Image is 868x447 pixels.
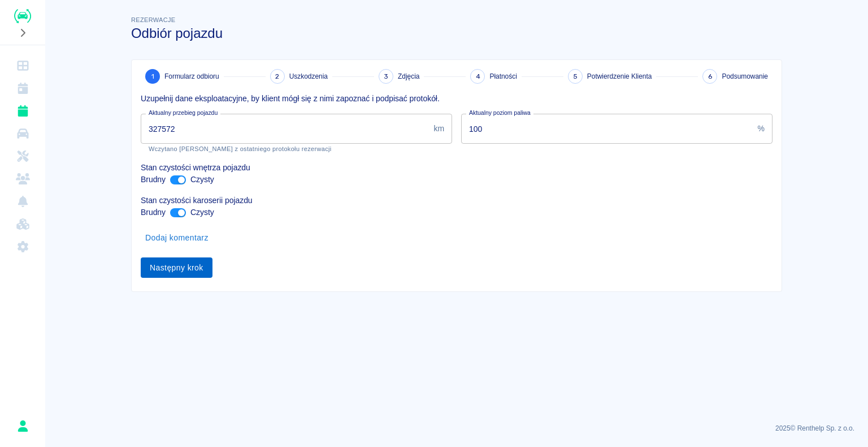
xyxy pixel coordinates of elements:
[476,71,480,83] span: 4
[708,71,712,83] span: 6
[722,71,768,81] span: Podsumowanie
[131,16,175,23] span: Rezerwacje
[164,71,219,81] span: Formularz odbioru
[141,93,772,105] p: Uzupełnij dane eksploatacyjne, by klient mógł się z nimi zapoznać i podpisać protokół.
[190,174,214,186] p: Czysty
[5,190,41,213] a: Powiadomienia
[5,145,41,167] a: Serwisy
[587,71,652,81] span: Potwierdzenie Klienta
[289,71,328,81] span: Uszkodzenia
[149,145,444,153] p: Wczytano [PERSON_NAME] z ostatniego protokołu rezerwacji
[5,167,41,190] a: Klienci
[141,195,772,207] p: Stan czystości karoserii pojazdu
[14,25,31,40] button: Rozwiń nawigację
[384,71,388,83] span: 3
[149,109,218,117] label: Aktualny przebieg pojazdu
[5,54,41,77] a: Dashboard
[275,71,279,83] span: 2
[141,207,166,218] p: Brudny
[5,235,41,258] a: Ustawienia
[141,162,772,174] p: Stan czystości wnętrza pojazdu
[141,227,213,248] button: Dodaj komentarz
[5,213,41,235] a: Widget WWW
[190,207,214,218] p: Czysty
[151,71,154,83] span: 1
[11,414,34,438] button: Rafał Płaza
[141,257,212,278] button: Następny krok
[59,423,854,433] p: 2025 © Renthelp Sp. z o.o.
[14,9,31,23] img: Renthelp
[469,109,531,117] label: Aktualny poziom paliwa
[141,174,166,186] p: Brudny
[433,123,444,135] p: km
[5,77,41,100] a: Kalendarz
[398,71,419,81] span: Zdjęcia
[489,71,517,81] span: Płatności
[573,71,578,83] span: 5
[131,25,782,41] h3: Odbiór pojazdu
[758,123,765,135] p: %
[5,122,41,145] a: Flota
[5,100,41,122] a: Rezerwacje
